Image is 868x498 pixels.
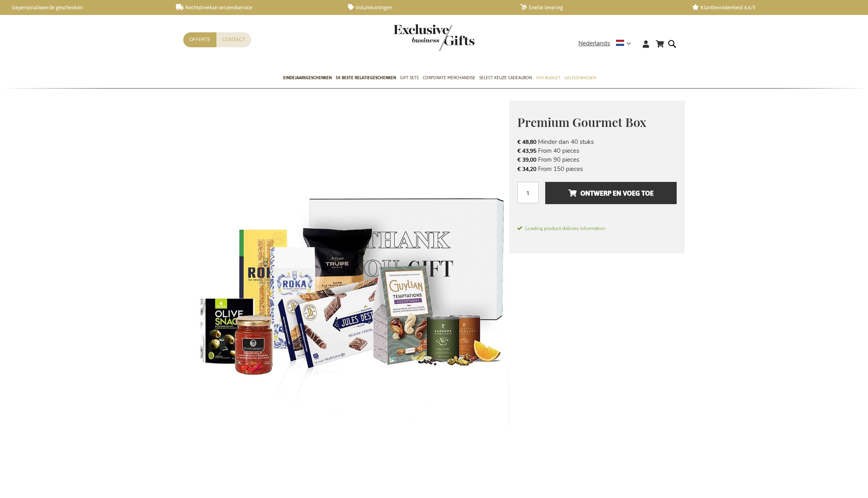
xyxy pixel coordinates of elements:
[536,68,560,89] a: Per Budget
[400,68,419,89] a: Gift Sets
[270,430,306,469] a: Premium Gourmet Box
[183,32,216,47] a: Offerte
[423,68,475,89] a: Corporate Merchandise
[517,155,677,164] li: From 90 pieces
[517,182,539,203] input: Aantal
[400,74,419,82] span: Gift Sets
[387,430,422,469] a: Premium Gourmet Box
[348,430,383,469] a: Premium Gourmet Box
[216,32,251,47] a: Contact
[464,430,500,469] a: Premium Gourmet Box
[176,4,335,11] a: Rechtstreekse verzendservice
[517,225,677,232] span: Loading product delivery information.
[394,24,474,51] img: Exclusive Business gifts logo
[348,4,507,11] a: Volumkortingen
[336,74,396,82] span: 50 beste relatiegeschenken
[517,137,677,146] li: Minder dan 40 stuks
[283,74,332,82] span: Eindejaarsgeschenken
[517,165,677,173] li: From 150 pieces
[536,74,560,82] span: Per Budget
[309,430,345,469] a: Premium Gourmet Box
[426,430,461,469] a: Premium Gourmet Box
[517,165,536,173] span: € 34,20
[517,114,646,130] span: Premium Gourmet Box
[336,68,396,89] a: 50 beste relatiegeschenken
[4,4,163,11] a: Gepersonaliseerde geschenken
[578,39,636,48] div: Nederlands
[394,24,434,51] a: store logo
[479,68,532,89] a: Select Keuze Cadeaubon
[517,138,536,146] span: € 48,80
[517,147,536,155] span: € 43,95
[423,74,475,82] span: Corporate Merchandise
[545,182,677,204] button: Ontwerp en voeg toe
[517,156,536,164] span: € 39,00
[520,4,679,11] a: Snelle levering
[564,74,596,82] span: Gelegenheden
[517,146,677,155] li: From 40 pieces
[692,4,851,11] a: Klanttevredenheid 4,6/5
[578,39,610,48] span: Nederlands
[564,68,596,89] a: Gelegenheden
[231,430,267,469] a: Premium Gourmet Box
[479,74,532,82] span: Select Keuze Cadeaubon
[568,187,654,200] span: Ontwerp en voeg toe
[183,101,509,426] img: Premium Gourmet Box
[283,68,332,89] a: Eindejaarsgeschenken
